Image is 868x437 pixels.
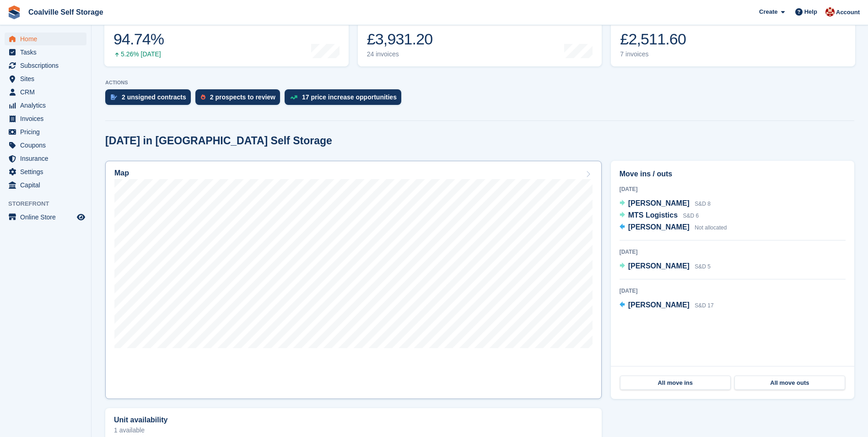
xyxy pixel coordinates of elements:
[25,5,107,20] a: Coalville Self Storage
[210,93,275,101] div: 2 prospects to review
[105,89,195,109] a: 2 unsigned contracts
[5,112,86,125] a: menu
[285,89,406,109] a: 17 price increase opportunities
[620,287,846,295] div: [DATE]
[695,263,711,270] span: S&D 5
[111,94,117,100] img: contract_signature_icon-13c848040528278c33f63329250d36e43548de30e8caae1d1a13099fd9432cc5.svg
[628,223,690,231] span: [PERSON_NAME]
[20,72,75,85] span: Sites
[367,50,435,58] div: 24 invoices
[104,8,349,66] a: Occupancy 94.74% 5.26% [DATE]
[302,93,397,101] div: 17 price increase opportunities
[620,261,711,273] a: [PERSON_NAME] S&D 5
[5,165,86,178] a: menu
[5,211,86,224] a: menu
[20,33,75,45] span: Home
[628,262,690,270] span: [PERSON_NAME]
[290,95,297,99] img: price_increase_opportunities-93ffe204e8149a01c8c9dc8f82e8f89637d9d84a8eef4429ea346261dce0b2c0.svg
[836,8,860,17] span: Account
[628,211,678,219] span: MTS Logistics
[620,210,699,222] a: MTS Logistics S&D 6
[20,46,75,59] span: Tasks
[105,135,332,147] h2: [DATE] in [GEOGRAPHIC_DATA] Self Storage
[5,139,86,152] a: menu
[5,99,86,112] a: menu
[620,30,686,49] div: £2,511.60
[75,212,86,223] a: Preview store
[628,199,690,207] span: [PERSON_NAME]
[759,7,777,16] span: Create
[114,416,167,424] h2: Unit availability
[114,427,593,433] p: 1 available
[5,86,86,98] a: menu
[20,152,75,165] span: Insurance
[5,72,86,85] a: menu
[5,46,86,59] a: menu
[20,99,75,112] span: Analytics
[8,199,91,208] span: Storefront
[20,211,75,224] span: Online Store
[5,126,86,138] a: menu
[20,86,75,98] span: CRM
[734,376,845,390] a: All move outs
[804,7,817,16] span: Help
[5,152,86,165] a: menu
[620,376,731,390] a: All move ins
[358,8,602,66] a: Month-to-date sales £3,931.20 24 invoices
[695,302,713,309] span: S&D 17
[620,50,686,58] div: 7 invoices
[5,59,86,72] a: menu
[20,126,75,138] span: Pricing
[105,80,854,86] p: ACTIONS
[825,7,835,16] img: Hannah Milner
[122,93,186,101] div: 2 unsigned contracts
[20,139,75,152] span: Coupons
[7,5,21,19] img: stora-icon-8386f47178a22dfd0bd8f6a31ec36ba5ce8667c1dd55bd0f319d3a0aa187defe.svg
[113,30,164,49] div: 94.74%
[20,179,75,191] span: Capital
[20,165,75,178] span: Settings
[5,33,86,45] a: menu
[620,222,727,234] a: [PERSON_NAME] Not allocated
[620,169,846,180] h2: Move ins / outs
[20,59,75,72] span: Subscriptions
[620,248,846,256] div: [DATE]
[5,179,86,191] a: menu
[695,224,727,231] span: Not allocated
[611,8,855,66] a: Awaiting payment £2,511.60 7 invoices
[114,169,129,177] h2: Map
[113,50,164,58] div: 5.26% [DATE]
[105,161,602,399] a: Map
[628,301,690,309] span: [PERSON_NAME]
[695,201,711,207] span: S&D 8
[195,89,285,109] a: 2 prospects to review
[620,185,846,193] div: [DATE]
[620,198,711,210] a: [PERSON_NAME] S&D 8
[620,300,714,311] a: [PERSON_NAME] S&D 17
[20,112,75,125] span: Invoices
[201,94,205,100] img: prospect-51fa495bee0391a8d652442698ab0144808aea92771e9ea1ae160a38d050c398.svg
[683,213,699,219] span: S&D 6
[367,30,435,49] div: £3,931.20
